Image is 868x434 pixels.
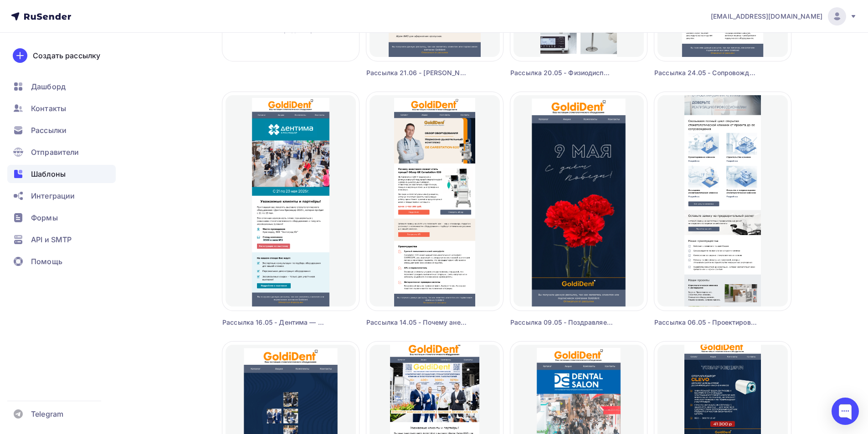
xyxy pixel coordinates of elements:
[654,318,757,327] div: Рассылка 06.05 - Проектирование стомат. клиник.
[654,68,757,77] div: Рассылка 24.05 - Сопровождение государственных закупок медицинского оборудования в соответствии с...
[31,190,75,201] span: Интеграции
[31,212,58,223] span: Формы
[33,50,100,61] div: Создать рассылку
[7,165,116,183] a: Шаблоны
[7,143,116,161] a: Отправители
[7,77,116,96] a: Дашборд
[510,68,613,77] div: Рассылка 20.05 - Физиодиспенсер Surgic Pro OPT LED
[7,99,116,117] a: Контакты
[31,103,66,114] span: Контакты
[711,12,822,21] span: [EMAIL_ADDRESS][DOMAIN_NAME]
[366,68,469,77] div: Рассылка 21.06 - [PERSON_NAME] и [PERSON_NAME] команду докторов на тест драйв Цифрового Микроскоп...
[222,318,325,327] div: Рассылка 16.05 - Дентима — выставка в [GEOGRAPHIC_DATA]
[711,7,857,26] a: [EMAIL_ADDRESS][DOMAIN_NAME]
[31,81,66,92] span: Дашборд
[31,234,72,245] span: API и SMTP
[31,168,66,179] span: Шаблоны
[366,318,469,327] div: Рассылка 14.05 - Почему анестезия может стать проще? Обзор GE Carestation 620
[31,408,63,419] span: Telegram
[31,125,67,136] span: Рассылки
[7,121,116,139] a: Рассылки
[31,256,62,267] span: Помощь
[510,318,613,327] div: Рассылка 09.05 - Поздравляем с [DATE]
[7,209,116,227] a: Формы
[31,147,79,158] span: Отправители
